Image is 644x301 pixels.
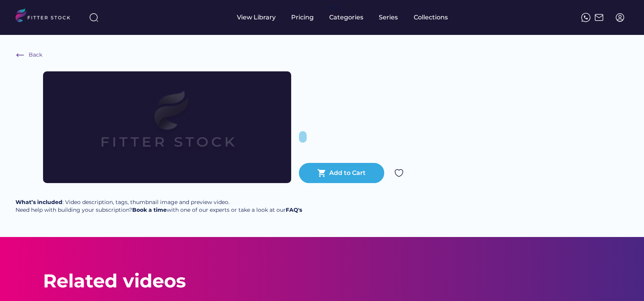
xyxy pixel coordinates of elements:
[16,9,77,24] img: LOGO.svg
[89,13,98,22] img: search-normal%203.svg
[329,13,363,22] div: Categories
[237,13,276,22] div: View Library
[132,206,167,213] a: Book a time
[394,168,404,178] img: Group%201000002324.svg
[615,13,625,22] img: profile-circle.svg
[414,13,448,22] div: Collections
[329,4,339,12] div: fvck
[291,13,314,22] div: Pricing
[329,169,366,177] div: Add to Cart
[29,51,42,59] div: Back
[581,13,590,22] img: meteor-icons_whatsapp%20%281%29.svg
[594,13,604,22] img: Frame%2051.svg
[286,206,302,213] a: FAQ's
[16,199,62,206] strong: What’s included
[16,199,302,214] div: : Video description, tags, thumbnail image and preview video. Need help with building your subscr...
[379,13,398,22] div: Series
[16,50,25,60] img: Frame%20%286%29.svg
[43,268,186,294] div: Related videos
[68,71,266,183] img: Frame%2079%20%281%29.svg
[317,168,326,178] button: shopping_cart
